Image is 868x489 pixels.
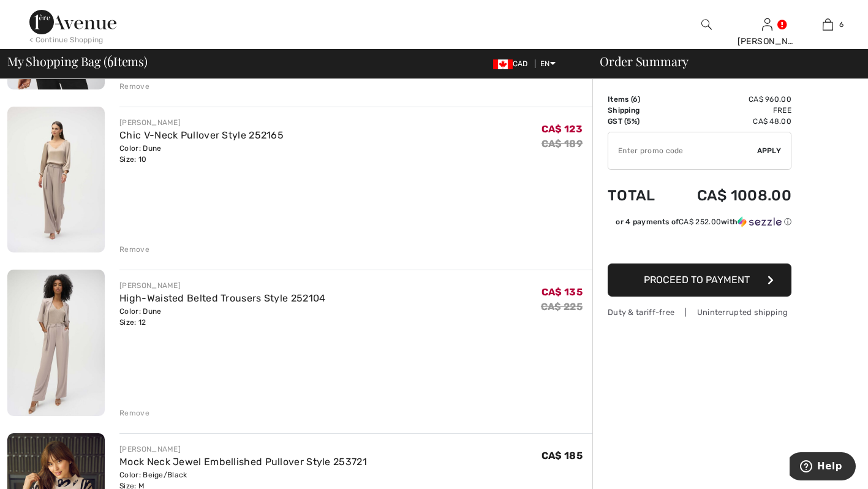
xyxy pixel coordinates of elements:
[669,105,791,116] td: Free
[542,286,583,298] span: CA$ 135
[540,59,556,68] span: EN
[679,218,721,226] span: CA$ 252.00
[542,138,583,150] s: CA$ 189
[608,263,791,297] button: Proceed to Payment
[644,274,750,286] span: Proceed to Payment
[762,18,772,30] a: Sign In
[119,444,367,455] div: [PERSON_NAME]
[669,94,791,105] td: CA$ 960.00
[608,216,791,232] div: or 4 payments ofCA$ 252.00withSezzle Click to learn more about Sezzle
[701,17,712,32] img: search the website
[7,270,105,415] img: High-Waisted Belted Trousers Style 252104
[608,175,669,216] td: Total
[616,216,791,227] div: or 4 payments of with
[762,17,772,32] img: My Info
[29,34,104,45] div: < Continue Shopping
[119,244,149,255] div: Remove
[542,450,583,461] span: CA$ 185
[119,81,149,92] div: Remove
[823,17,833,32] img: My Bag
[669,116,791,127] td: CA$ 48.00
[669,175,791,216] td: CA$ 1008.00
[493,59,513,69] img: Canadian Dollar
[798,17,858,32] a: 6
[7,55,148,67] span: My Shopping Bag ( Items)
[119,143,284,165] div: Color: Dune Size: 10
[839,19,843,30] span: 6
[7,107,105,252] img: Chic V-Neck Pullover Style 252165
[119,280,325,291] div: [PERSON_NAME]
[542,123,583,135] span: CA$ 123
[738,216,782,227] img: Sezzle
[29,10,116,34] img: 1ère Avenue
[119,306,325,328] div: Color: Dune Size: 12
[633,95,638,104] span: 6
[608,306,791,318] div: Duty & tariff-free | Uninterrupted shipping
[119,456,367,468] a: Mock Neck Jewel Embellished Pullover Style 253721
[119,129,284,141] a: Chic V-Neck Pullover Style 252165
[608,94,669,105] td: Items ( )
[738,35,797,48] div: [PERSON_NAME]
[119,408,149,419] div: Remove
[493,59,533,68] span: CAD
[790,452,856,483] iframe: Opens a widget where you can find more information
[107,52,113,68] span: 6
[608,105,669,116] td: Shipping
[541,301,583,313] s: CA$ 225
[608,132,757,169] input: Promo code
[119,292,325,304] a: High-Waisted Belted Trousers Style 252104
[608,232,791,259] iframe: PayPal-paypal
[757,145,782,156] span: Apply
[585,55,861,67] div: Order Summary
[608,116,669,127] td: GST (5%)
[119,117,284,128] div: [PERSON_NAME]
